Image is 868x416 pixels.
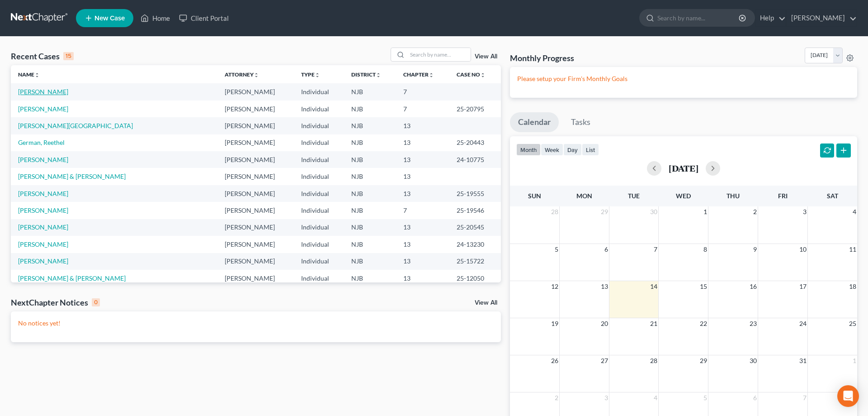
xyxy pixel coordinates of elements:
i: unfold_more [480,72,486,78]
span: 3 [802,206,807,217]
p: Please setup your Firm's Monthly Goals [517,74,850,83]
td: NJB [344,83,396,100]
td: NJB [344,236,396,253]
span: Sat [827,192,838,200]
div: Recent Cases [11,51,74,62]
div: NextChapter Notices [11,297,100,308]
a: View All [475,53,497,60]
td: 7 [396,100,449,117]
span: 6 [604,244,609,255]
td: 13 [396,185,449,202]
p: No notices yet! [18,319,494,328]
a: Home [136,10,175,26]
span: 17 [798,281,807,292]
span: 10 [798,244,807,255]
a: Client Portal [175,10,233,26]
td: 25-20443 [449,134,500,151]
td: [PERSON_NAME] [217,202,294,219]
td: [PERSON_NAME] [217,151,294,168]
span: 31 [798,355,807,366]
a: [PERSON_NAME] [18,240,68,248]
a: [PERSON_NAME] & [PERSON_NAME] [18,274,126,282]
div: Open Intercom Messenger [837,385,859,407]
a: Calendar [510,112,559,132]
td: NJB [344,219,396,236]
td: Individual [294,202,344,219]
span: 26 [550,355,559,366]
a: [PERSON_NAME] [18,223,68,231]
a: Case Nounfold_more [457,71,486,78]
td: 13 [396,168,449,185]
a: [PERSON_NAME] [18,190,68,197]
a: [PERSON_NAME] [18,206,68,214]
td: 13 [396,236,449,253]
span: 14 [649,281,658,292]
a: Chapterunfold_more [403,71,434,78]
td: Individual [294,83,344,100]
span: 24 [798,318,807,329]
button: day [563,143,582,156]
span: 29 [600,206,609,217]
span: 7 [653,244,658,255]
span: 22 [699,318,708,329]
a: German, Reethel [18,139,65,146]
td: Individual [294,236,344,253]
td: NJB [344,134,396,151]
span: 30 [749,355,758,366]
a: Typeunfold_more [301,71,320,78]
i: unfold_more [254,72,259,78]
span: Fri [778,192,788,200]
span: 1 [852,355,857,366]
span: 8 [703,244,708,255]
span: New Case [94,15,125,22]
button: month [516,143,541,156]
span: 15 [699,281,708,292]
a: [PERSON_NAME] [18,88,68,96]
td: NJB [344,117,396,134]
i: unfold_more [429,72,434,78]
span: 19 [550,318,559,329]
span: Thu [726,192,740,200]
div: 15 [63,52,74,60]
span: Mon [576,192,592,200]
span: 30 [649,206,658,217]
span: 28 [550,206,559,217]
td: 13 [396,219,449,236]
span: 2 [752,206,758,217]
td: [PERSON_NAME] [217,100,294,117]
td: Individual [294,168,344,185]
td: Individual [294,151,344,168]
span: 16 [749,281,758,292]
span: 2 [554,392,559,403]
span: 12 [550,281,559,292]
span: 7 [802,392,807,403]
input: Search by name... [407,48,471,61]
td: Individual [294,219,344,236]
td: [PERSON_NAME] [217,253,294,270]
td: [PERSON_NAME] [217,219,294,236]
td: Individual [294,134,344,151]
td: 13 [396,134,449,151]
td: 25-19546 [449,202,500,219]
td: NJB [344,151,396,168]
i: unfold_more [376,72,381,78]
td: Individual [294,117,344,134]
i: unfold_more [34,72,40,78]
span: 4 [852,206,857,217]
td: 25-19555 [449,185,500,202]
td: Individual [294,270,344,287]
span: 18 [848,281,857,292]
span: 5 [554,244,559,255]
td: Individual [294,253,344,270]
td: NJB [344,253,396,270]
td: NJB [344,202,396,219]
span: 28 [649,355,658,366]
span: 9 [752,244,758,255]
td: 25-12050 [449,270,500,287]
input: Search by name... [657,10,740,26]
td: 25-20545 [449,219,500,236]
td: 24-10775 [449,151,500,168]
td: 24-13230 [449,236,500,253]
td: [PERSON_NAME] [217,185,294,202]
td: 25-15722 [449,253,500,270]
